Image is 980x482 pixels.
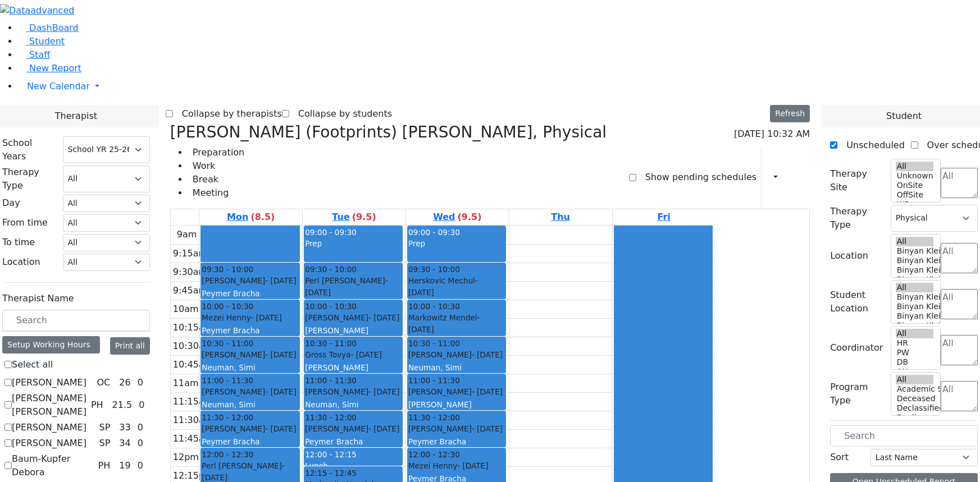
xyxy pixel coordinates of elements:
li: Preparation [188,146,244,159]
div: Peymer Bracha [202,325,298,336]
span: - [DATE] [251,313,282,322]
span: 11:00 - 11:30 [408,375,460,386]
div: 11:45am [171,432,216,446]
li: Work [188,159,244,173]
div: Gross Tovya [305,349,402,360]
label: (8.5) [250,210,275,224]
div: 19 [117,459,133,472]
span: - [DATE] [472,387,503,396]
label: Student Location [830,288,884,315]
div: [PERSON_NAME] [408,386,505,397]
option: PW [896,348,933,357]
div: 10:30am [171,339,216,353]
label: Therapy Type [2,166,56,192]
option: Deceased [896,394,933,403]
textarea: Search [941,168,978,198]
div: 0 [135,437,145,450]
label: Unscheduled [837,136,905,154]
span: - [DATE] [265,350,296,359]
label: Baum-Kupfer Debora [12,452,94,479]
div: 33 [117,421,133,434]
option: Binyan Klein 4 [896,256,933,265]
span: 10:00 - 10:30 [305,301,357,312]
a: September 11, 2025 [549,209,572,225]
label: Coordinator [830,341,883,355]
span: 09:30 - 10:00 [305,264,357,275]
div: [PERSON_NAME] [305,362,402,373]
option: AH [896,367,933,377]
span: DashBoard [29,22,79,33]
span: 11:00 - 11:30 [202,375,253,386]
span: 12:00 - 12:30 [408,449,460,460]
div: Peymer Bracha [202,288,298,299]
span: 09:00 - 09:30 [305,228,357,237]
span: - [DATE] [265,387,296,396]
option: All [896,283,933,292]
div: Prep [305,238,402,249]
div: Delete [803,168,810,186]
div: 12pm [171,451,201,464]
option: OnSite [896,181,933,190]
label: (9.5) [458,210,482,224]
label: (9.5) [352,210,376,224]
div: Setup [793,168,799,187]
span: - [DATE] [457,461,488,470]
label: Day [2,196,20,210]
label: Collapse by students [289,105,392,123]
span: - [DATE] [472,424,503,433]
div: [PERSON_NAME] [305,386,402,397]
div: 26 [117,376,133,389]
option: Academic Support [896,384,933,394]
li: Meeting [188,186,244,200]
span: Student [886,109,922,123]
label: Therapy Site [830,167,884,194]
div: PH [86,398,108,412]
a: DashBoard [18,22,79,33]
li: Break [188,173,244,186]
option: Binyan Klein 2 [896,275,933,284]
span: - [DATE] [472,350,503,359]
div: Prep [408,238,505,249]
div: Herskovic Mechul [408,275,505,298]
span: - [DATE] [408,276,478,296]
option: All [896,329,933,338]
span: 09:30 - 10:00 [202,264,253,275]
span: New Calendar [27,81,90,91]
a: September 12, 2025 [655,209,673,225]
option: Binyan Klein 3 [896,311,933,321]
div: Report [783,168,788,187]
div: OC [93,376,115,389]
div: 10:45am [171,358,216,371]
option: All [896,162,933,171]
option: Unknown [896,171,933,181]
div: [PERSON_NAME] [202,275,298,286]
div: 10am [171,302,201,316]
span: - [DATE] [305,276,388,296]
textarea: Search [941,381,978,411]
textarea: Search [941,335,978,365]
span: 10:30 - 11:00 [202,338,253,349]
span: - [DATE] [368,424,399,433]
div: 9:30am [171,265,209,279]
option: Binyan Klein 4 [896,302,933,311]
div: [PERSON_NAME] [202,386,298,397]
span: Staff [29,49,50,60]
div: 10:15am [171,321,216,334]
div: [PERSON_NAME] [408,349,505,360]
div: [PERSON_NAME] [202,349,298,360]
option: WP [896,200,933,209]
div: 34 [117,437,133,450]
span: 12:00 - 12:15 [305,450,357,459]
label: Location [2,255,40,269]
a: New Report [18,63,81,74]
option: Binyan Klein 5 [896,246,933,256]
span: - [DATE] [368,387,399,396]
div: Perl [PERSON_NAME] [305,275,402,298]
option: All [896,375,933,384]
label: [PERSON_NAME] [12,437,86,450]
span: 09:00 - 09:30 [408,228,460,237]
span: 12:15 - 12:45 [305,467,357,479]
div: Mezei Henny [202,312,298,323]
div: Neuman, Simi [305,399,402,410]
div: 11:30am [171,414,216,427]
